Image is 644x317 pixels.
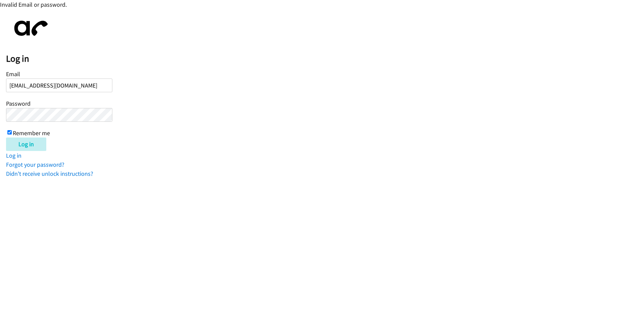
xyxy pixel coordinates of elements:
[6,70,20,78] label: Email
[13,129,50,137] label: Remember me
[6,170,93,177] a: Didn't receive unlock instructions?
[6,53,644,64] h2: Log in
[6,15,53,42] img: aphone-8a226864a2ddd6a5e75d1ebefc011f4aa8f32683c2d82f3fb0802fe031f96514.svg
[6,152,21,159] a: Log in
[6,100,31,107] label: Password
[6,161,64,168] a: Forgot your password?
[6,138,46,151] input: Log in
